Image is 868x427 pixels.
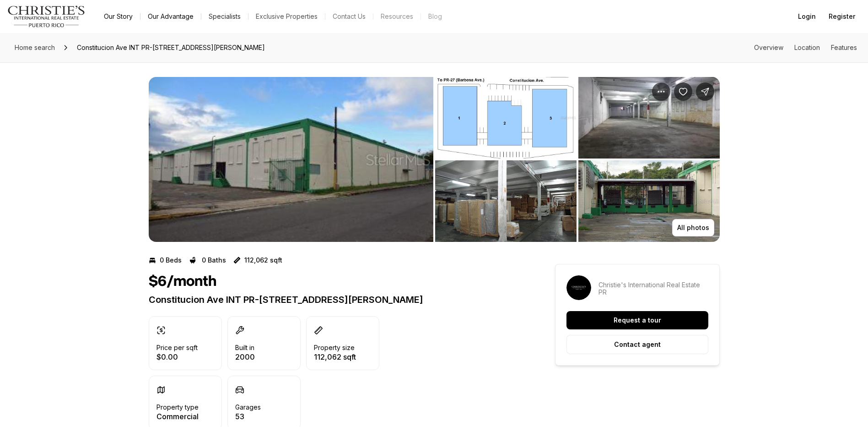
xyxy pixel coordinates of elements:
[156,344,198,351] p: Price per sqft
[201,10,248,23] a: Specialists
[672,219,714,236] button: All photos
[160,257,182,264] p: 0 Beds
[566,311,708,329] button: Request a tour
[677,224,709,231] p: All photos
[798,13,816,20] span: Login
[793,7,821,26] button: Login
[156,413,199,420] p: Commercial
[421,10,449,23] a: Blog
[235,353,255,361] p: 2000
[435,160,577,242] button: View image gallery
[578,160,720,242] button: View image gallery
[73,40,269,55] span: Constitucion Ave INT PR-[STREET_ADDRESS][PERSON_NAME]
[435,77,720,242] li: 2 of 3
[235,404,261,411] p: Garages
[235,344,254,351] p: Built in
[614,317,661,324] p: Request a tour
[149,77,433,242] button: View image gallery
[11,40,59,55] a: Home search
[829,13,855,20] span: Register
[149,77,433,242] li: 1 of 3
[15,44,55,51] span: Home search
[823,7,861,26] button: Register
[149,294,522,305] p: Constitucion Ave INT PR-[STREET_ADDRESS][PERSON_NAME]
[149,273,216,290] h1: $6/month
[578,77,720,159] button: View image gallery
[248,10,325,23] a: Exclusive Properties
[435,77,577,159] button: View image gallery
[696,82,714,101] button: Share Property: Constitucion Ave INT PR-27
[140,10,201,23] a: Our Advantage
[754,44,857,51] nav: Page section menu
[652,82,670,101] button: Property options
[614,341,661,348] p: Contact agent
[598,281,708,296] p: Christie's International Real Estate PR
[235,413,261,420] p: 53
[202,257,226,264] p: 0 Baths
[831,44,857,51] a: Skip to: Features
[325,10,373,23] button: Contact Us
[156,404,199,411] p: Property type
[314,344,355,351] p: Property size
[794,44,820,51] a: Skip to: Location
[149,77,720,242] div: Listing Photos
[156,353,198,361] p: $0.00
[754,44,783,51] a: Skip to: Overview
[314,353,356,361] p: 112,062 sqft
[674,82,692,101] button: Save Property: Constitucion Ave INT PR-27
[97,10,140,23] a: Our Story
[244,257,282,264] p: 112,062 sqft
[566,335,708,354] button: Contact agent
[373,10,421,23] a: Resources
[7,5,86,27] img: logo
